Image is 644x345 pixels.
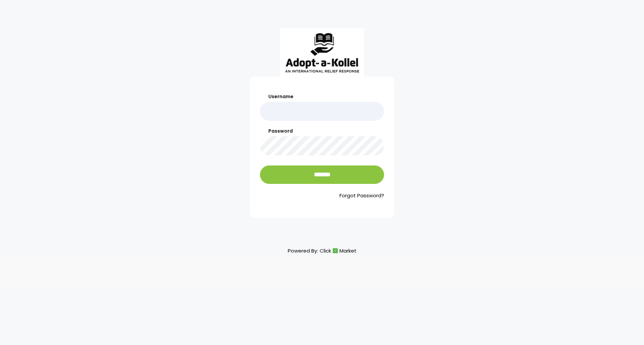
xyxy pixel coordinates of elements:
[288,246,357,255] p: Powered By:
[280,28,364,76] img: aak_logo_sm.jpeg
[260,128,384,135] label: Password
[320,246,357,255] a: ClickMarket
[333,248,338,253] img: cm_icon.png
[260,192,384,200] a: Forgot Password?
[260,93,384,100] label: Username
